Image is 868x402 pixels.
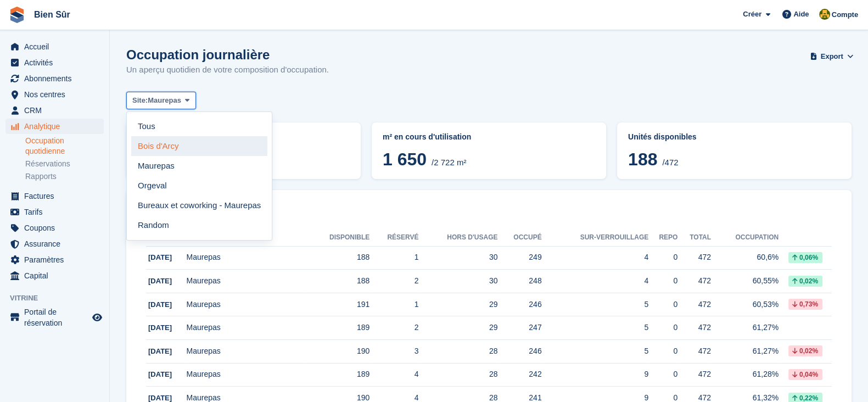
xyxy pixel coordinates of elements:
[677,270,711,293] td: 472
[5,204,104,220] a: menu
[187,340,307,364] td: Maurepas
[432,158,466,167] span: /2 722 m²
[5,71,104,86] a: menu
[148,347,172,355] span: [DATE]
[25,171,104,182] a: Rapports
[788,345,822,356] div: 0,02%
[648,229,677,247] th: Repo
[711,340,779,364] td: 61,27%
[5,268,104,283] a: menu
[819,9,830,20] img: Fatima Kelaaoui
[25,159,104,169] a: Réservations
[677,363,711,387] td: 472
[307,316,369,340] td: 189
[307,270,369,293] td: 188
[24,306,90,328] span: Portail de réservation
[5,87,104,102] a: menu
[24,55,90,70] span: Activités
[821,51,843,62] span: Export
[131,136,267,156] a: Bois d'Arcy
[126,92,196,110] button: Site: Maurepas
[307,293,369,316] td: 191
[418,270,497,293] td: 30
[24,268,90,283] span: Capital
[187,316,307,340] td: Maurepas
[788,252,822,263] div: 0,06%
[497,322,541,333] div: 247
[24,252,90,267] span: Paramètres
[5,55,104,70] a: menu
[369,340,418,364] td: 3
[711,246,779,270] td: 60,6%
[628,131,841,143] abbr: Pourcentage actuel d'unités occupées ou Sur-verrouillage
[711,229,779,247] th: Occupation
[187,363,307,387] td: Maurepas
[131,196,267,215] a: Bureaux et coworking - Maurepas
[24,220,90,236] span: Coupons
[148,300,172,309] span: [DATE]
[126,47,329,62] h1: Occupation journalière
[187,270,307,293] td: Maurepas
[383,132,471,141] span: m² en cours d'utilisation
[743,9,761,20] span: Créer
[307,246,369,270] td: 188
[148,370,172,378] span: [DATE]
[131,116,267,136] a: Tous
[369,270,418,293] td: 2
[628,149,657,169] span: 188
[497,229,541,247] th: Occupé
[648,275,677,287] div: 0
[369,316,418,340] td: 2
[648,322,677,333] div: 0
[648,369,677,380] div: 0
[542,345,649,357] div: 5
[24,103,90,118] span: CRM
[677,246,711,270] td: 472
[418,340,497,364] td: 28
[30,5,75,24] a: Bien Sûr
[677,229,711,247] th: Total
[24,236,90,252] span: Assurance
[10,293,109,304] span: Vitrine
[711,293,779,316] td: 60,53%
[383,131,595,143] abbr: Répartition actuelle des %{unit} occupés
[9,7,25,23] img: stora-icon-8386f47178a22dfd0bd8f6a31ec36ba5ce8667c1dd55bd0f319d3a0aa187defe.svg
[711,363,779,387] td: 61,28%
[5,119,104,134] a: menu
[542,229,649,247] th: Sur-verrouillage
[711,270,779,293] td: 60,55%
[131,156,267,176] a: Maurepas
[369,293,418,316] td: 1
[148,394,172,402] span: [DATE]
[5,236,104,252] a: menu
[5,103,104,118] a: menu
[418,246,497,270] td: 30
[307,340,369,364] td: 190
[497,252,541,263] div: 249
[148,253,172,261] span: [DATE]
[132,95,148,106] span: Site:
[812,47,852,65] button: Export
[148,277,172,285] span: [DATE]
[662,158,678,167] span: /472
[542,369,649,380] div: 9
[542,275,649,287] div: 4
[497,345,541,357] div: 246
[24,119,90,134] span: Analytique
[418,316,497,340] td: 29
[542,299,649,310] div: 5
[24,39,90,54] span: Accueil
[24,71,90,86] span: Abonnements
[5,188,104,204] a: menu
[542,252,649,263] div: 4
[648,252,677,263] div: 0
[307,229,369,247] th: Disponible
[418,363,497,387] td: 28
[711,316,779,340] td: 61,27%
[24,204,90,220] span: Tarifs
[131,176,267,196] a: Orgeval
[24,188,90,204] span: Factures
[5,220,104,236] a: menu
[24,87,90,102] span: Nos centres
[5,306,104,328] a: menu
